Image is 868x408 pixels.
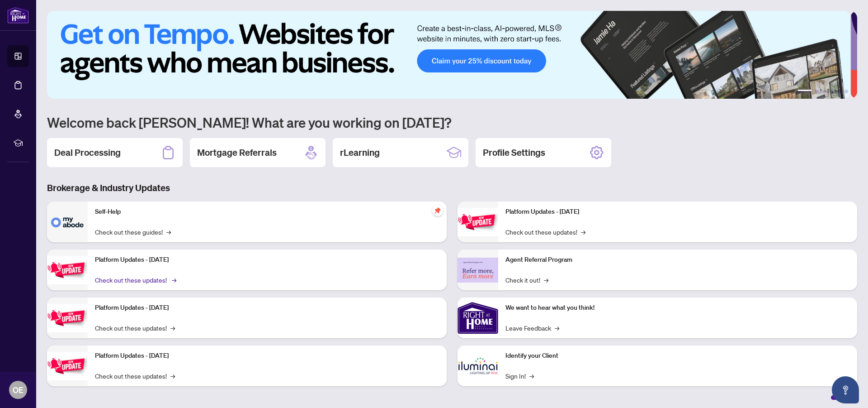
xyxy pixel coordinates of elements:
[505,323,559,333] a: Leave Feedback→
[832,376,859,403] button: Open asap
[797,90,812,93] button: 1
[529,371,534,381] span: →
[95,207,439,217] p: Self-Help
[458,298,498,338] img: We want to hear what you think!
[197,146,277,159] h2: Mortgage Referrals
[505,227,585,237] a: Check out these updates!→
[166,227,171,237] span: →
[505,207,850,217] p: Platform Updates - [DATE]
[844,90,848,93] button: 6
[555,323,559,333] span: →
[7,7,29,24] img: logo
[47,11,850,99] img: Slide 0
[432,205,443,216] span: pushpin
[458,346,498,386] img: Identify your Client
[47,182,857,194] h3: Brokerage & Industry Updates
[170,371,175,381] span: →
[95,371,175,381] a: Check out these updates!→
[47,202,88,242] img: Self-Help
[13,384,24,396] span: OE
[47,304,88,332] img: Platform Updates - July 21, 2025
[170,323,175,333] span: →
[458,208,498,236] img: Platform Updates - June 23, 2025
[823,90,826,93] button: 3
[95,275,175,285] a: Check out these updates!→
[816,90,819,93] button: 2
[340,146,380,159] h2: rLearning
[830,90,834,93] button: 4
[95,227,171,237] a: Check out these guides!→
[95,255,439,265] p: Platform Updates - [DATE]
[505,351,850,361] p: Identify your Client
[47,256,88,284] img: Platform Updates - September 16, 2025
[505,255,850,265] p: Agent Referral Program
[95,351,439,361] p: Platform Updates - [DATE]
[47,352,88,380] img: Platform Updates - July 8, 2025
[172,275,176,285] span: →
[458,258,498,283] img: Agent Referral Program
[505,303,850,313] p: We want to hear what you think!
[95,323,175,333] a: Check out these updates!→
[47,114,857,131] h1: Welcome back [PERSON_NAME]! What are you working on [DATE]?
[95,303,439,313] p: Platform Updates - [DATE]
[581,227,585,237] span: →
[505,371,534,381] a: Sign In!→
[54,146,121,159] h2: Deal Processing
[544,275,548,285] span: →
[505,275,548,285] a: Check it out!→
[837,90,841,93] button: 5
[483,146,545,159] h2: Profile Settings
